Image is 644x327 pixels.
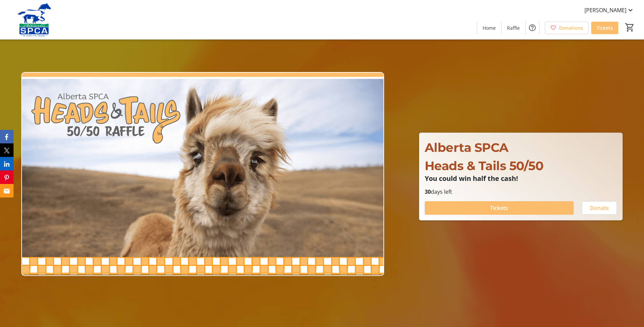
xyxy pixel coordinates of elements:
span: Tickets [597,24,613,31]
a: Raffle [502,22,525,34]
span: Donations [559,24,583,31]
a: Tickets [591,22,618,34]
img: Alberta SPCA's Logo [4,3,64,37]
p: You could win half the cash! [425,175,617,182]
span: Tickets [490,204,508,212]
button: Cart [624,21,636,33]
span: Heads & Tails 50/50 [425,158,543,173]
span: Raffle [507,24,520,31]
button: Donate [582,201,617,215]
a: Donations [545,22,589,34]
button: [PERSON_NAME] [579,5,640,16]
span: 30 [425,188,431,195]
button: Tickets [425,201,574,215]
span: [PERSON_NAME] [584,6,626,14]
span: Alberta SPCA [425,140,509,155]
img: Campaign CTA Media Photo [21,72,384,276]
button: Help [526,21,539,34]
span: Home [483,24,496,31]
a: Home [477,22,501,34]
p: days left [425,188,617,196]
span: Donate [590,204,609,212]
